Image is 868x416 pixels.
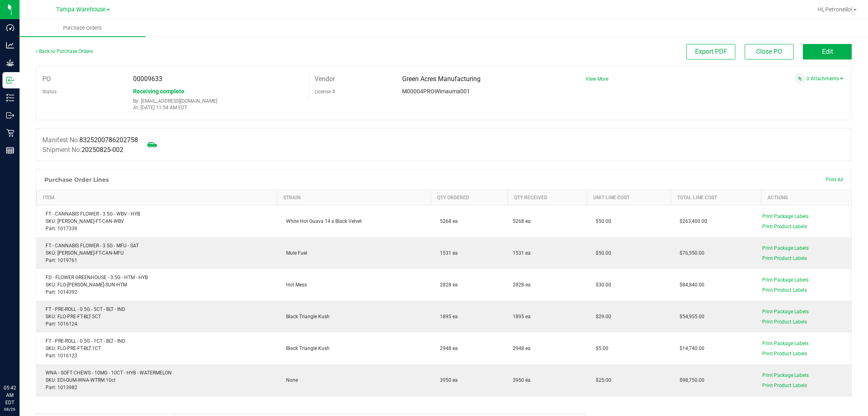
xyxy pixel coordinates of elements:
[762,351,807,357] span: Print Product Labels
[133,98,302,104] p: By: [EMAIL_ADDRESS][DOMAIN_NAME]
[6,59,14,67] inline-svg: Grow
[6,146,14,154] inline-svg: Reports
[436,218,458,224] span: 5268 ea
[436,250,458,256] span: 1531 ea
[513,345,531,352] span: 2948 ea
[42,73,51,85] label: PO
[42,306,272,328] div: FT - PRE-ROLL - 0.5G - 5CT - BLT - IND SKU: FLO-PRE-FT-BLT.5CT Part: 1016124
[803,44,852,59] button: Edit
[676,250,704,256] span: $76,550.00
[822,48,833,55] span: Edit
[42,274,272,296] div: FD - FLOWER GREENHOUSE - 3.5G - HTM - HYB SKU: FLO-[PERSON_NAME]-SUN-HTM Part: 1014392
[6,94,14,102] inline-svg: Inventory
[42,135,138,145] label: Manifest No:
[695,48,727,55] span: Export PDF
[762,341,809,346] span: Print Package Labels
[56,6,106,13] span: Tampa Warehouse
[144,136,160,153] span: Mark as not Arrived
[4,384,16,406] p: 05:42 AM EDT
[687,44,735,59] button: Export PDF
[676,282,704,288] span: $84,840.00
[52,24,113,32] span: Purchase Orders
[762,372,809,378] span: Print Package Labels
[133,88,184,95] span: Receiving complete
[282,218,362,224] span: White Hot Guava 14 x Black Velvet
[676,377,704,383] span: $98,750.00
[4,406,16,412] p: 08/26
[592,314,611,319] span: $29.00
[761,190,851,205] th: Actions
[762,309,809,315] span: Print Package Labels
[282,282,307,288] span: Hot Mess
[513,313,531,320] span: 1895 ea
[282,314,330,319] span: Black Triangle Kush
[282,250,307,256] span: Mule Fuel
[436,346,458,351] span: 2948 ea
[315,86,335,98] label: License #
[818,6,853,13] span: Hi, Petroneilo!
[762,224,807,229] span: Print Product Labels
[587,190,671,205] th: Unit Line Cost
[42,145,123,155] label: Shipment No:
[513,249,531,257] span: 1531 ea
[42,242,272,264] div: FT - CANNABIS FLOWER - 3.5G - MFU - SAT SKU: [PERSON_NAME]-FT-CAN-MFU Part: 1019761
[592,250,611,256] span: $50.00
[671,190,761,205] th: Total Line Cost
[8,351,33,375] iframe: Resource center
[762,287,807,293] span: Print Product Labels
[24,350,34,359] iframe: Resource center unread badge
[20,20,145,37] a: Purchase Orders
[6,129,14,137] inline-svg: Retail
[133,105,302,110] p: At: [DATE] 11:54 AM EDT
[762,255,807,261] span: Print Product Labels
[762,245,809,251] span: Print Package Labels
[756,48,782,55] span: Close PO
[508,190,587,205] th: Qty Received
[513,376,531,384] span: 3950 ea
[676,346,704,351] span: $14,740.00
[586,76,608,82] a: View More
[592,282,611,288] span: $30.00
[282,377,298,383] span: None
[133,75,162,83] span: 00009633
[36,48,93,54] a: Back to Purchase Orders
[315,73,335,85] label: Vendor
[6,24,14,32] inline-svg: Dashboard
[592,346,608,351] span: $5.00
[42,337,272,359] div: FT - PRE-ROLL - 0.5G - 1CT - BLT - IND SKU: FLO-PRE-FT-BLT.1CT Part: 1016123
[807,76,843,81] a: 0 Attachments
[81,146,123,154] span: 20250825-002
[6,111,14,119] inline-svg: Outbound
[676,314,704,319] span: $54,955.00
[676,218,707,224] span: $263,400.00
[794,73,805,84] span: Attach a document
[79,136,138,144] span: 8325200786202758
[402,75,481,83] span: Green Acres Manufacturing
[277,190,431,205] th: Strain
[42,86,57,98] label: Status
[37,190,277,205] th: Item
[513,281,531,288] span: 2828 ea
[762,214,809,219] span: Print Package Labels
[6,41,14,49] inline-svg: Analytics
[44,176,109,183] h1: Purchase Order Lines
[436,377,458,383] span: 3950 ea
[826,177,843,183] span: Print All
[592,218,611,224] span: $50.00
[42,210,272,232] div: FT - CANNABIS FLOWER - 3.5G - WBV - HYB SKU: [PERSON_NAME]-FT-CAN-WBV Part: 1017339
[762,383,807,388] span: Print Product Labels
[436,314,458,319] span: 1895 ea
[436,282,458,288] span: 2828 ea
[762,319,807,325] span: Print Product Labels
[402,88,470,95] span: M00004PROWimauma001
[431,190,508,205] th: Qty Ordered
[282,346,330,351] span: Black Triangle Kush
[42,369,272,391] div: WNA - SOFT CHEWS - 10MG - 10CT - HYB - WATERMELON SKU: EDI-GUM-WNA-WTRM.10ct Part: 1013982
[745,44,794,59] button: Close PO
[592,377,611,383] span: $25.00
[762,277,809,283] span: Print Package Labels
[6,76,14,84] inline-svg: Inbound
[513,218,531,225] span: 5268 ea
